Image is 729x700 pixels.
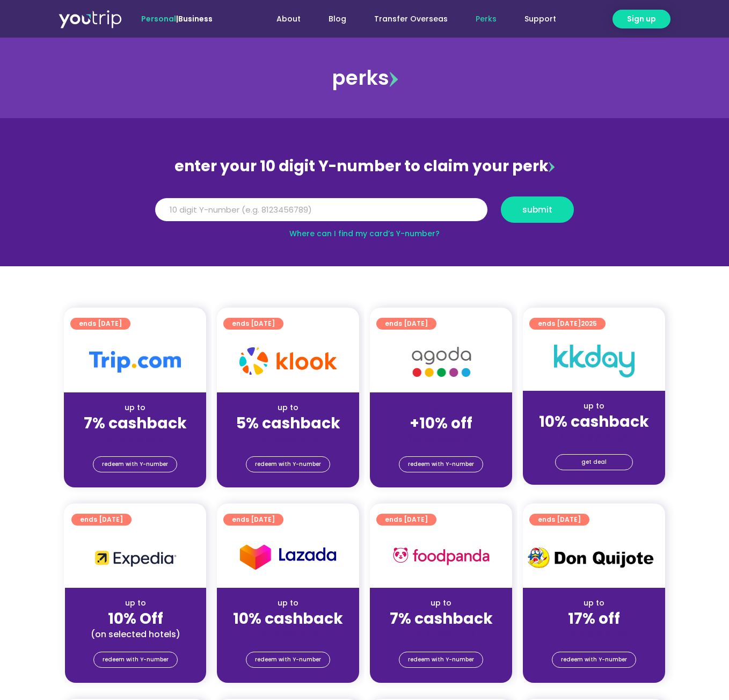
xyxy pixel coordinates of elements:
[410,413,472,434] strong: +10% off
[289,228,440,239] a: Where can I find my card’s Y-number?
[539,411,649,432] strong: 10% cashback
[538,514,581,526] span: ends [DATE]
[378,597,504,609] div: up to
[431,402,451,413] span: up to
[613,10,670,28] a: Sign up
[627,13,656,25] span: Sign up
[408,457,474,472] span: redeem with Y-number
[141,13,176,24] span: Personal
[390,608,493,629] strong: 7% cashback
[360,9,462,29] a: Transfer Overseas
[232,318,275,330] span: ends [DATE]
[378,433,504,444] div: (for stays only)
[108,608,163,629] strong: 10% Off
[102,457,168,472] span: redeem with Y-number
[561,652,627,667] span: redeem with Y-number
[501,196,574,223] button: submit
[141,13,213,24] span: |
[70,318,130,330] a: ends [DATE]
[522,206,552,214] span: submit
[255,457,321,472] span: redeem with Y-number
[246,456,330,472] a: redeem with Y-number
[555,454,633,470] a: get deal
[74,597,198,609] div: up to
[103,652,169,667] span: redeem with Y-number
[223,318,283,330] a: ends [DATE]
[225,629,351,640] div: (for stays only)
[581,319,597,328] span: 2025
[399,652,483,668] a: redeem with Y-number
[225,597,351,609] div: up to
[155,198,487,222] input: 10 digit Y-number (e.g. 8123456789)
[399,456,483,472] a: redeem with Y-number
[376,514,436,526] a: ends [DATE]
[79,318,122,330] span: ends [DATE]
[378,629,504,640] div: (for stays only)
[385,318,428,330] span: ends [DATE]
[232,514,275,526] span: ends [DATE]
[233,608,343,629] strong: 10% cashback
[529,318,606,330] a: ends [DATE]2025
[246,652,330,668] a: redeem with Y-number
[408,652,474,667] span: redeem with Y-number
[80,514,123,526] span: ends [DATE]
[263,9,315,29] a: About
[511,9,570,29] a: Support
[552,652,636,668] a: redeem with Y-number
[529,514,589,526] a: ends [DATE]
[225,433,351,444] div: (for stays only)
[72,402,198,413] div: up to
[376,318,436,330] a: ends [DATE]
[155,196,574,231] form: Y Number
[178,13,213,24] a: Business
[74,629,198,640] div: (on selected hotels)
[531,629,657,640] div: (for stays only)
[225,402,351,413] div: up to
[531,400,657,412] div: up to
[72,433,198,444] div: (for stays only)
[255,652,321,667] span: redeem with Y-number
[93,456,177,472] a: redeem with Y-number
[531,432,657,443] div: (for stays only)
[242,9,570,29] nav: Menu
[581,455,607,470] span: get deal
[71,514,132,526] a: ends [DATE]
[84,413,187,434] strong: 7% cashback
[462,9,511,29] a: Perks
[568,608,620,629] strong: 17% off
[538,318,597,330] span: ends [DATE]
[531,597,657,609] div: up to
[236,413,340,434] strong: 5% cashback
[315,9,360,29] a: Blog
[223,514,283,526] a: ends [DATE]
[385,514,428,526] span: ends [DATE]
[150,152,579,180] div: enter your 10 digit Y-number to claim your perk
[93,652,178,668] a: redeem with Y-number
